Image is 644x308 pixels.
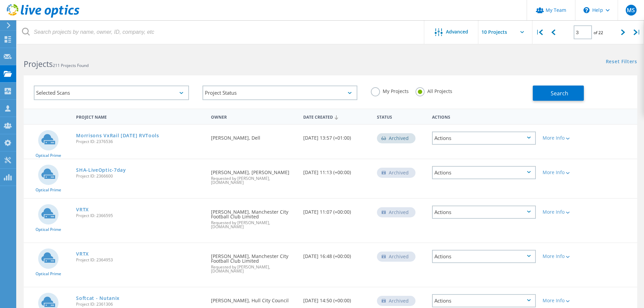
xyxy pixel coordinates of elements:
[34,86,189,100] div: Selected Scans
[377,296,415,306] div: Archived
[76,252,89,256] a: VRTX
[446,29,468,34] span: Advanced
[543,254,585,259] div: More Info
[211,176,296,185] span: Requested by [PERSON_NAME], [DOMAIN_NAME]
[377,252,415,262] div: Archived
[551,90,568,97] span: Search
[543,298,585,303] div: More Info
[630,20,644,44] div: |
[208,159,300,191] div: [PERSON_NAME], [PERSON_NAME]
[76,174,204,178] span: Project ID: 2366600
[76,214,204,218] span: Project ID: 2366595
[76,207,89,212] a: VRTX
[432,166,536,179] div: Actions
[627,7,635,13] span: MS
[583,7,590,13] svg: \n
[35,228,61,232] span: Optical Prime
[76,133,159,138] a: Morrisons VxRail [DATE] RVTools
[76,296,120,301] a: Softcat - Nutanix
[371,87,409,94] label: My Projects
[76,258,204,262] span: Project ID: 2364953
[543,136,585,140] div: More Info
[300,125,374,147] div: [DATE] 13:57 (+01:00)
[300,199,374,221] div: [DATE] 11:07 (+00:00)
[594,30,603,35] span: of 22
[429,110,539,123] div: Actions
[53,63,89,68] span: 211 Projects Found
[211,221,296,229] span: Requested by [PERSON_NAME], [DOMAIN_NAME]
[432,132,536,145] div: Actions
[208,199,300,236] div: [PERSON_NAME], Manchester City Football Club Limited
[24,58,53,69] b: Projects
[7,14,79,19] a: Live Optics Dashboard
[432,250,536,263] div: Actions
[76,302,204,306] span: Project ID: 2361306
[377,207,415,217] div: Archived
[73,110,208,123] div: Project Name
[374,110,429,123] div: Status
[377,133,415,143] div: Archived
[543,170,585,175] div: More Info
[17,20,425,44] input: Search projects by name, owner, ID, company, etc
[432,206,536,219] div: Actions
[415,87,452,94] label: All Projects
[208,243,300,280] div: [PERSON_NAME], Manchester City Football Club Limited
[76,140,204,144] span: Project ID: 2376536
[300,110,374,123] div: Date Created
[606,59,637,65] a: Reset Filters
[35,188,61,192] span: Optical Prime
[208,110,300,123] div: Owner
[300,159,374,182] div: [DATE] 11:13 (+00:00)
[543,210,585,214] div: More Info
[533,86,584,101] button: Search
[76,168,126,172] a: SHA-LiveOptic-7day
[377,168,415,178] div: Archived
[532,20,546,44] div: |
[300,243,374,265] div: [DATE] 16:48 (+00:00)
[202,86,358,100] div: Project Status
[432,294,536,307] div: Actions
[211,265,296,273] span: Requested by [PERSON_NAME], [DOMAIN_NAME]
[35,153,61,158] span: Optical Prime
[35,272,61,276] span: Optical Prime
[208,125,300,147] div: [PERSON_NAME], Dell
